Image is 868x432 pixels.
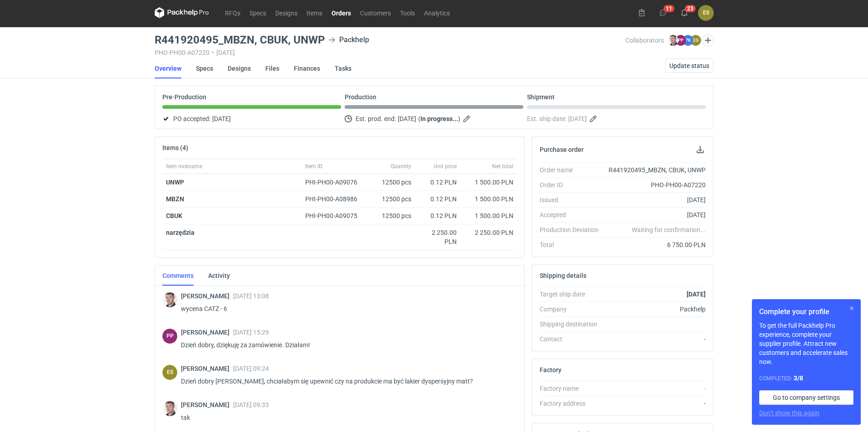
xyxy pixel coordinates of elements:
p: tak [181,412,510,423]
h1: Complete your profile [759,306,853,317]
strong: In progress... [420,115,458,122]
span: [PERSON_NAME] [181,401,233,408]
div: Contact [540,335,606,344]
div: Order name [540,165,606,175]
strong: narzędzia [166,229,195,236]
button: Update status [665,58,713,73]
figcaption: PK [683,35,693,46]
a: Finances [294,58,320,78]
div: [DATE] [606,195,706,204]
div: Packhelp [606,305,706,314]
p: Pre-Production [162,93,206,101]
div: Elżbieta Sybilska [698,5,713,20]
p: Shipment [527,93,555,101]
p: Dzień dobry [PERSON_NAME], chciałabym się upewnić czy na produkcie ma być lakier dyspersyjny matt? [181,376,510,387]
div: 0.12 PLN [419,178,457,187]
div: 1 500.00 PLN [464,178,513,187]
strong: UNWP [166,179,184,186]
a: RFQs [220,7,245,18]
div: Factory address [540,399,606,408]
figcaption: ES [698,5,713,20]
div: Issued [540,195,606,204]
div: 0.12 PLN [419,211,457,220]
a: Specs [196,58,213,78]
div: Elżbieta Sybilska [162,365,177,380]
span: [DATE] 13:08 [233,292,269,300]
div: Completed: [759,374,853,383]
span: [DATE] 09:33 [233,401,269,408]
img: Maciej Sikora [668,35,678,46]
img: Maciej Sikora [162,401,177,416]
h2: Purchase order [540,146,584,153]
figcaption: PP [675,35,686,46]
span: Collaborators [625,37,664,44]
div: [DATE] [606,210,706,219]
div: 2 250.00 PLN [464,228,513,237]
em: ) [458,115,460,122]
div: Accepted [540,210,606,219]
a: Analytics [419,7,454,18]
svg: Packhelp Pro [155,7,209,18]
div: 6 750.00 PLN [606,240,706,249]
img: Maciej Sikora [162,292,177,307]
figcaption: ES [162,365,177,380]
div: Est. prod. end: [345,113,523,124]
div: Factory name [540,384,606,393]
div: - [606,335,706,344]
strong: 3 / 8 [794,374,803,382]
h2: Items (4) [162,144,188,151]
a: MBZN [166,195,184,203]
div: 12500 pcs [370,191,415,208]
div: - [606,399,706,408]
div: 2 250.00 PLN [419,228,457,246]
a: Designs [271,7,302,18]
a: Go to company settings [759,390,853,405]
span: [DATE] [212,113,231,124]
div: Shipping destination [540,320,606,329]
a: Tasks [335,58,351,78]
span: [DATE] [398,113,416,124]
strong: [DATE] [687,291,706,298]
div: 12500 pcs [370,208,415,224]
p: To get the full Packhelp Pro experience, complete your supplier profile. Attract new customers an... [759,321,853,366]
div: Target ship date [540,290,606,299]
figcaption: ES [690,35,701,46]
a: Designs [228,58,251,78]
span: [DATE] 15:29 [233,329,269,336]
div: Paulina Pander [162,329,177,344]
span: • [212,49,214,56]
span: Item nickname [166,163,202,170]
button: Edit estimated production end date [462,113,473,124]
div: Order ID [540,180,606,189]
button: 23 [677,5,692,20]
a: Files [265,58,279,78]
span: Item ID [305,163,322,170]
a: Specs [245,7,271,18]
strong: CBUK [166,212,182,219]
div: 1 500.00 PLN [464,194,513,204]
button: Download PO [695,144,706,155]
div: PHO-PH00-A07220 [606,180,706,189]
span: Unit price [434,163,457,170]
p: Production [345,93,376,101]
div: PHI-PH00-A09076 [305,178,366,187]
p: Dzień dobry, dziękuję za zamówienie. Działam! [181,340,510,350]
h2: Shipping details [540,272,586,279]
div: Est. ship date: [527,113,706,124]
div: 0.12 PLN [419,194,457,204]
div: R441920495_MBZN, CBUK, UNWP [606,165,706,175]
em: ( [418,115,420,122]
a: Customers [356,7,395,18]
button: Edit collaborators [702,34,714,46]
span: [PERSON_NAME] [181,365,233,372]
div: 12500 pcs [370,174,415,191]
span: [PERSON_NAME] [181,292,233,300]
div: PO accepted: [162,113,341,124]
div: 1 500.00 PLN [464,211,513,220]
button: Don’t show this again [759,408,819,417]
button: Edit estimated shipping date [589,113,600,124]
div: PHI-PH00-A08986 [305,194,366,204]
div: - [606,384,706,393]
h2: Factory [540,366,561,374]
